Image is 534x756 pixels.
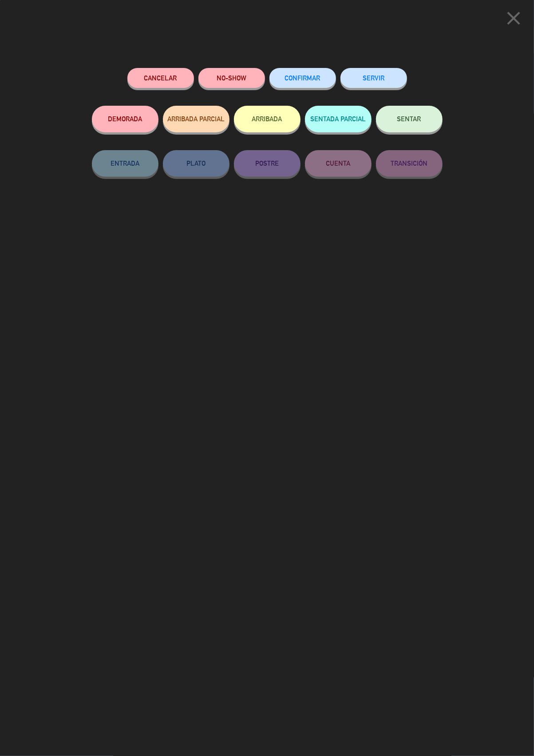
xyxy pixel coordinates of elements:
button: TRANSICIÓN [376,150,443,177]
button: CONFIRMAR [269,68,336,88]
button: ARRIBADA [234,106,301,132]
span: CONFIRMAR [285,74,320,82]
button: SENTADA PARCIAL [305,106,372,132]
button: ENTRADA [92,150,158,177]
button: NO-SHOW [198,68,265,88]
button: close [500,7,527,33]
button: Cancelar [127,68,194,88]
button: SERVIR [340,68,407,88]
button: DEMORADA [92,106,158,132]
button: POSTRE [234,150,301,177]
span: SENTAR [397,115,421,123]
i: close [502,7,525,29]
button: SENTAR [376,106,443,132]
button: ARRIBADA PARCIAL [163,106,229,132]
button: PLATO [163,150,229,177]
button: CUENTA [305,150,372,177]
span: ARRIBADA PARCIAL [167,115,225,123]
